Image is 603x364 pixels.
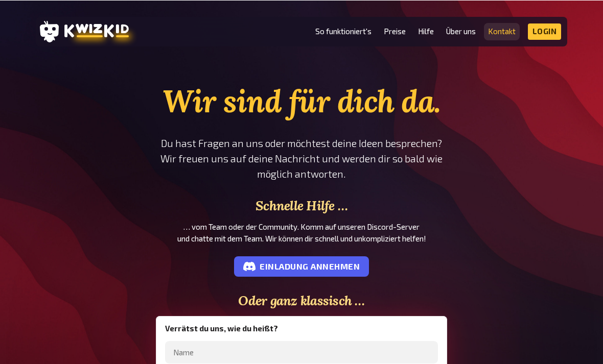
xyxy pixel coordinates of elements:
[384,27,406,35] a: Preise
[446,27,476,35] a: Über uns
[156,82,447,120] h1: Wir sind für dich da.
[488,27,516,35] a: Kontakt
[528,23,562,39] a: Login
[156,221,447,244] p: … vom Team oder der Community. Komm auf unseren Discord-Server und chatte mit dem Team. Wir könne...
[165,341,438,363] input: Name
[418,27,434,35] a: Hilfe
[165,324,278,332] legend: Verrätst du uns, wie du heißt?
[234,256,369,276] a: Einladung annehmen
[156,135,447,181] p: Du hast Fragen an uns oder möchtest deine Ideen besprechen? Wir freuen uns auf deine Nachricht un...
[156,198,447,213] h3: Schnelle Hilfe …
[315,27,372,35] a: So funktioniert's
[156,293,447,308] h3: Oder ganz klassisch …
